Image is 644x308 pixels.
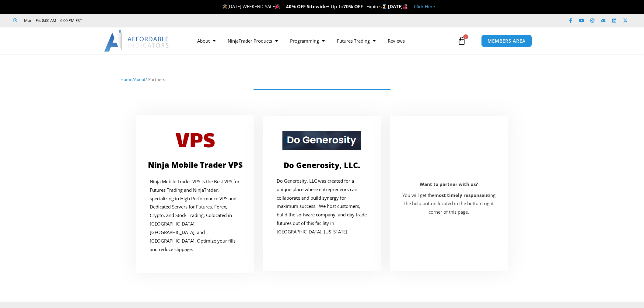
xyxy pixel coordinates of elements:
[275,4,280,9] img: 🎉
[23,17,82,24] span: Mon - Fri: 8:00 AM – 6:00 PM EST
[191,34,456,48] nav: Menu
[104,30,170,52] img: LogoAI | Affordable Indicators – NinjaTrader
[284,160,360,170] a: Do Generosity, LLC.
[277,177,368,236] p: Do Generosity, LLC was created for a unique place where entrepreneurs can collaborate and build s...
[463,34,468,39] span: 0
[343,3,363,9] strong: 70% OFF
[448,32,475,50] a: 0
[222,3,388,9] span: [DATE] WEEKEND SALE + Up To | Expires
[282,131,361,150] img: Picture1 | Affordable Indicators – NinjaTrader
[90,17,182,23] iframe: Customer reviews powered by Trustpilot
[176,121,215,160] img: ninja-mobile-trader | Affordable Indicators – NinjaTrader
[382,34,411,48] a: Reviews
[121,76,132,82] a: Home
[134,76,145,82] a: About
[434,192,484,198] strong: most timely response
[481,35,532,47] a: MEMBERS AREA
[150,177,241,254] p: Ninja Mobile Trader VPS is the Best VPS for Futures Trading and NinjaTrader, specializing in High...
[403,4,408,9] img: 🏭
[414,3,435,9] a: Click Here
[420,181,478,187] b: Want to partner with us?
[382,4,387,9] img: ⌛
[488,39,526,43] span: MEMBERS AREA
[388,3,408,9] strong: [DATE]
[400,191,498,217] p: You will get the using the help button located in the bottom right corner of this page.
[331,34,382,48] a: Futures Trading
[286,3,327,9] strong: 40% OFF Sitewide
[121,75,524,83] nav: Breadcrumb
[284,34,331,48] a: Programming
[222,4,227,9] img: 🛠️
[191,34,222,48] a: About
[148,159,243,170] a: Ninja Mobile Trader VPS
[222,34,284,48] a: NinjaTrader Products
